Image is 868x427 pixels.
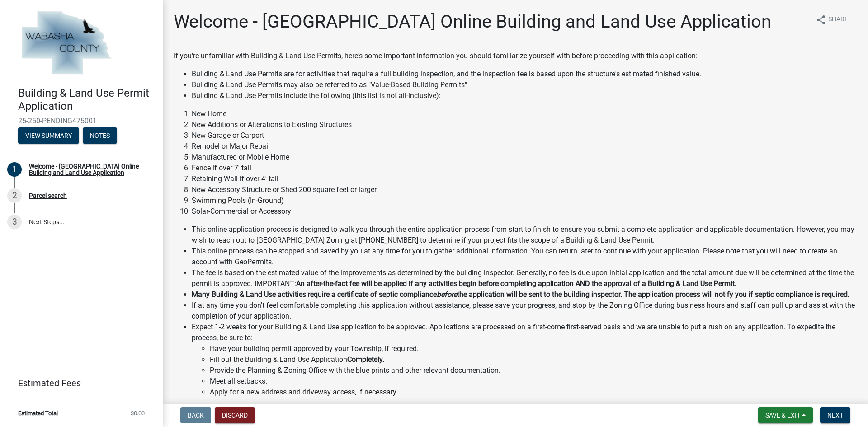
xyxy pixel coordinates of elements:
h4: Building & Land Use Permit Application [18,87,156,113]
li: New Accessory Structure or Shed 200 square feet or larger [192,184,857,195]
li: Building & Land Use Permits may also be referred to as "Value-Based Building Permits" [192,80,857,90]
li: The fee is based on the estimated value of the improvements as determined by the building inspect... [192,267,857,289]
strong: before [437,290,457,299]
span: Back [188,412,204,419]
button: Back [180,407,211,423]
span: Estimated Total [18,410,58,416]
wm-modal-confirm: Notes [83,132,117,140]
li: New Home [192,108,857,119]
h1: Welcome - [GEOGRAPHIC_DATA] Online Building and Land Use Application [174,11,771,33]
li: Manufactured or Mobile Home [192,152,857,163]
li: If at any time you don't feel comfortable completing this application without assistance, please ... [192,300,857,322]
div: 1 [7,162,22,177]
li: Solar-Commercial or Accessory [192,206,857,217]
div: 3 [7,215,22,229]
button: shareShare [808,11,855,28]
a: Estimated Fees [7,374,148,392]
li: Have a septic inspection completed, if needed. [210,398,857,408]
span: Save & Exit [765,412,800,419]
img: Wabasha County, Minnesota [18,9,114,77]
span: 25-250-PENDING475001 [18,117,145,125]
span: Next [827,412,843,419]
button: Notes [83,127,117,144]
i: share [816,14,826,25]
strong: Many Building & Land Use activities require a certificate of septic compliance [192,290,437,299]
li: This online application process is designed to walk you through the entire application process fr... [192,224,857,246]
button: Discard [215,407,255,423]
button: Save & Exit [758,407,813,423]
div: Parcel search [29,192,67,199]
li: New Additions or Alterations to Existing Structures [192,119,857,130]
div: Welcome - [GEOGRAPHIC_DATA] Online Building and Land Use Application [29,163,148,176]
li: New Garage or Carport [192,130,857,141]
li: Fill out the Building & Land Use Application [210,354,857,365]
li: Building & Land Use Permits include the following (this list is not all-inclusive): [192,90,857,101]
li: Apply for a new address and driveway access, if necessary. [210,387,857,398]
div: 2 [7,188,22,203]
li: Meet all setbacks. [210,376,857,387]
li: Have your building permit approved by your Township, if required. [210,343,857,354]
li: Swimming Pools (In-Ground) [192,195,857,206]
li: Remodel or Major Repair [192,141,857,152]
span: Share [828,14,848,25]
li: Retaining Wall if over 4' tall [192,174,857,184]
p: If you're unfamiliar with Building & Land Use Permits, here's some important information you shou... [174,51,857,61]
wm-modal-confirm: Summary [18,132,79,140]
li: Provide the Planning & Zoning Office with the blue prints and other relevant documentation. [210,365,857,376]
li: Building & Land Use Permits are for activities that require a full building inspection, and the i... [192,69,857,80]
button: Next [820,407,850,423]
strong: Completely. [347,355,384,364]
strong: An after-the-fact fee will be applied if any activities begin before completing application AND t... [296,279,736,288]
button: View Summary [18,127,79,144]
strong: the application will be sent to the building inspector. The application process will notify you i... [457,290,849,299]
li: Fence if over 7' tall [192,163,857,174]
span: $0.00 [131,410,145,416]
li: Expect 1-2 weeks for your Building & Land Use application to be approved. Applications are proces... [192,322,857,419]
li: This online process can be stopped and saved by you at any time for you to gather additional info... [192,246,857,267]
